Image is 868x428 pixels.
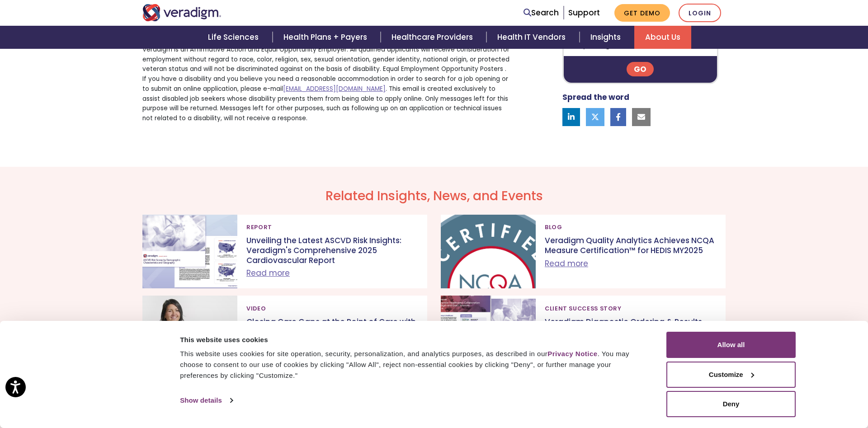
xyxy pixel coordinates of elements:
[180,394,232,407] a: Show details
[545,236,717,255] p: Veradigm Quality Analytics Achieves NCQA Measure Certification™ for HEDIS MY2025
[246,317,418,337] p: Closing Care Gaps at the Point of Care with the Veradigm Network
[614,4,670,22] a: Get Demo
[283,85,386,93] a: [EMAIL_ADDRESS][DOMAIN_NAME]
[180,334,646,345] div: This website uses cookies
[273,26,381,49] a: Health Plans + Payers
[524,7,559,19] a: Search
[545,301,622,315] span: Client Success Story
[246,236,418,265] p: Unveiling the Latest ASCVD Risk Insights: Veradigm's Comprehensive 2025 Cardiovascular Report
[142,45,512,123] p: Veradigm is an Affirmative Action and Equal Opportunity Employer. All qualified applicants will r...
[142,188,726,204] h2: Related Insights, News, and Events
[142,4,222,21] img: Veradigm logo
[545,317,717,347] p: Veradigm Diagnostic Ordering & Results Network ([PERSON_NAME]) Exceeds Expectations & Resolves Lo...
[568,7,600,18] a: Support
[666,362,796,388] button: Customize
[562,92,629,103] strong: Spread the word
[246,220,272,235] span: Report
[666,391,796,417] button: Deny
[246,268,290,278] a: Read more
[666,332,796,358] button: Allow all
[634,26,691,49] a: About Us
[197,26,272,49] a: Life Sciences
[246,301,266,315] span: Video
[679,4,721,22] a: Login
[486,26,579,49] a: Health IT Vendors
[580,26,634,49] a: Insights
[545,220,562,235] span: Blog
[547,350,597,357] a: Privacy Notice
[627,62,654,76] a: Go
[545,258,588,269] a: Read more
[180,348,646,381] div: This website uses cookies for site operation, security, personalization, and analytics purposes, ...
[381,26,486,49] a: Healthcare Providers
